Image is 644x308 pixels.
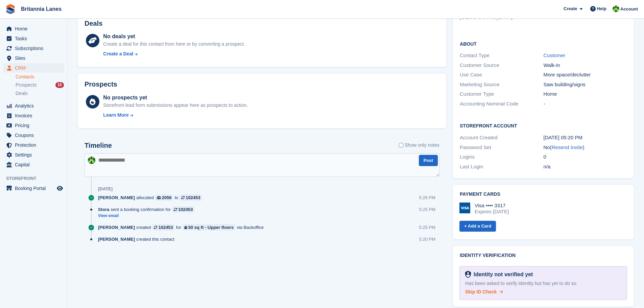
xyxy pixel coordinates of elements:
div: 10 [55,82,64,88]
span: Coupons [15,131,55,140]
a: menu [3,111,64,120]
a: menu [3,63,64,73]
a: menu [3,131,64,140]
span: Storefront [6,175,67,182]
a: 102453 [180,194,202,201]
a: 102453 [172,206,194,213]
a: menu [3,160,64,169]
div: Storefront lead form submissions appear here as prospects to action. [103,102,248,109]
a: menu [3,44,64,53]
div: 5:26 PM [419,194,435,201]
input: Show only notes [399,142,403,149]
div: Learn More [103,112,128,119]
div: [DATE] [98,186,113,192]
span: Account [620,6,638,13]
span: Create [564,5,577,12]
h2: Prospects [85,80,117,88]
div: Has been asked to verify identity but has yet to do so. [465,280,621,287]
h2: Timeline [85,142,112,149]
img: Visa Logo [459,203,470,213]
span: Tasks [15,34,55,43]
div: 5:20 PM [419,236,435,242]
span: Booking Portal [15,184,55,193]
a: 2056 [155,194,173,201]
span: Settings [15,150,55,160]
div: 2056 [162,194,172,201]
span: Capital [15,160,55,169]
div: Home [544,90,627,98]
div: 102453 [158,224,173,231]
a: Skip ID Check [465,288,503,295]
div: 102453 [186,194,200,201]
div: Walk-in [544,62,627,69]
div: More space/declutter [544,71,627,79]
span: Prospects [16,82,37,88]
div: sent a booking confirmation for [98,206,198,213]
a: + Add a Card [459,221,496,232]
span: Analytics [15,101,55,111]
div: 0 [544,153,627,161]
h2: Identity verification [460,253,627,258]
button: Post [419,155,438,166]
a: Customer [544,52,566,58]
div: Customer Type [460,90,543,98]
div: Create a Deal [103,50,133,57]
a: 50 sq ft - Upper floors [183,224,235,231]
span: Home [15,24,55,33]
div: Contact Type [460,52,543,60]
div: 50 sq ft - Upper floors [188,224,234,231]
div: Visa •••• 3317 [475,203,509,209]
span: Protection [15,140,55,150]
div: - [544,100,627,108]
span: ( ) [550,144,585,150]
span: Help [597,5,606,12]
h2: About [460,40,627,47]
span: Subscriptions [15,44,55,53]
a: 102453 [152,224,174,231]
a: Britannia Lanes [18,3,64,15]
span: CRM [15,63,55,73]
div: No prospects yet [103,94,248,102]
a: menu [3,184,64,193]
div: [DATE] 05:20 PM [544,134,627,142]
a: Resend Invite [552,144,583,150]
div: No [544,144,627,151]
h2: Deals [85,20,102,27]
img: Robert Parr [88,157,95,164]
h2: Storefront Account [460,122,627,129]
div: 102453 [178,206,193,213]
a: Learn More [103,112,248,119]
span: Deals [16,90,28,97]
div: Expires [DATE] [475,209,509,215]
div: Last Login [460,163,543,171]
div: Marketing Source [460,81,543,89]
a: menu [3,53,64,63]
div: No deals yet [103,32,245,41]
div: created this contact [98,236,178,242]
span: Stora [98,206,109,213]
a: menu [3,140,64,150]
span: [PERSON_NAME] [98,194,135,201]
div: 5:25 PM [419,206,435,213]
div: Identity not verified yet [471,270,533,279]
a: Prospects 10 [16,81,64,89]
div: 5:25 PM [419,224,435,231]
a: menu [3,101,64,111]
a: menu [3,24,64,33]
span: [PERSON_NAME] [98,224,135,231]
span: Invoices [15,111,55,120]
div: allocated to [98,194,206,201]
div: Customer Source [460,62,543,69]
span: Pricing [15,121,55,130]
a: Contacts [16,74,64,80]
a: View email [98,213,198,219]
a: Create a Deal [103,50,245,57]
div: Accounting Nominal Code [460,100,543,108]
div: n/a [544,163,627,171]
a: menu [3,150,64,160]
div: created for via Backoffice [98,224,267,231]
div: Account Created [460,134,543,142]
img: Identity Verification Ready [465,271,471,278]
a: menu [3,121,64,130]
div: Password Set [460,144,543,151]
